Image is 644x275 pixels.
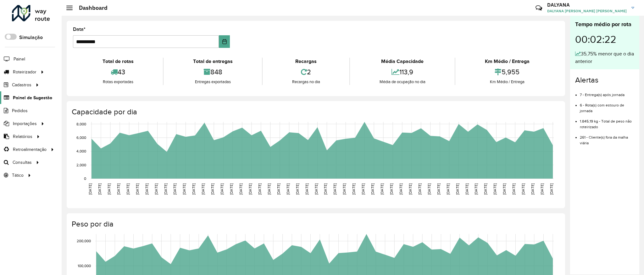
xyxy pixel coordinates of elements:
h4: Alertas [575,76,634,85]
div: 43 [75,65,161,79]
h4: Capacidade por dia [72,107,559,117]
li: 1.845,19 kg - Total de peso não roteirizado [580,114,634,130]
text: [DATE] [474,183,478,195]
div: Média de ocupação no dia [352,79,453,85]
text: [DATE] [210,183,214,195]
text: 200,000 [77,239,91,243]
span: DALYANA [PERSON_NAME] [PERSON_NAME] [547,8,627,14]
span: Tático [12,172,24,179]
div: Rotas exportadas [75,79,161,85]
text: [DATE] [305,183,309,195]
text: [DATE] [540,183,544,195]
text: [DATE] [248,183,252,195]
text: [DATE] [352,183,356,195]
text: [DATE] [361,183,365,195]
text: [DATE] [173,183,177,195]
text: [DATE] [455,183,459,195]
text: [DATE] [342,183,346,195]
span: Consultas [13,159,32,166]
h2: Dashboard [73,4,108,11]
label: Simulação [19,34,43,41]
text: [DATE] [258,183,262,195]
text: [DATE] [408,183,412,195]
text: [DATE] [512,183,516,195]
text: [DATE] [154,183,158,195]
text: [DATE] [107,183,111,195]
text: 4,000 [76,149,86,153]
span: Pedidos [12,107,28,114]
text: [DATE] [323,183,327,195]
text: [DATE] [427,183,431,195]
div: Total de rotas [75,58,161,65]
span: Importações [13,120,37,127]
span: Retroalimentação [13,146,47,153]
span: Roteirizador [13,69,36,75]
h3: DALYANA [547,2,627,8]
text: [DATE] [239,183,243,195]
text: [DATE] [549,183,553,195]
text: 8,000 [76,122,86,126]
span: Painel [14,56,25,62]
a: Contato Rápido [532,1,546,15]
div: Recargas [264,58,348,65]
text: [DATE] [116,183,120,195]
div: 848 [165,65,260,79]
div: Km Médio / Entrega [457,58,557,65]
text: [DATE] [192,183,196,195]
div: Entregas exportadas [165,79,260,85]
text: [DATE] [135,183,139,195]
text: [DATE] [201,183,205,195]
text: [DATE] [276,183,280,195]
div: Tempo médio por rota [575,20,634,29]
div: Km Médio / Entrega [457,79,557,85]
text: [DATE] [164,183,168,195]
text: [DATE] [314,183,318,195]
text: [DATE] [182,183,186,195]
text: [DATE] [333,183,337,195]
button: Choose Date [219,35,230,48]
div: 5,955 [457,65,557,79]
text: [DATE] [436,183,441,195]
div: 2 [264,65,348,79]
div: 00:02:22 [575,29,634,50]
text: [DATE] [145,183,149,195]
text: [DATE] [97,183,102,195]
text: 6,000 [76,135,86,140]
text: [DATE] [88,183,92,195]
div: 113,9 [352,65,453,79]
div: Total de entregas [165,58,260,65]
li: 261 - Cliente(s) fora da malha viária [580,130,634,146]
span: Painel de Sugestão [13,95,52,101]
span: Cadastros [12,82,31,88]
text: 0 [84,176,86,180]
text: [DATE] [446,183,450,195]
text: [DATE] [295,183,299,195]
text: [DATE] [493,183,497,195]
div: Recargas no dia [264,79,348,85]
text: [DATE] [267,183,271,195]
div: 35,75% menor que o dia anterior [575,50,634,65]
text: [DATE] [220,183,224,195]
label: Data [73,26,86,33]
text: [DATE] [483,183,487,195]
text: [DATE] [465,183,469,195]
text: [DATE] [389,183,393,195]
text: [DATE] [380,183,384,195]
li: 7 - Entrega(s) após jornada [580,87,634,98]
text: [DATE] [502,183,506,195]
text: [DATE] [530,183,535,195]
span: Relatórios [13,133,32,140]
text: [DATE] [399,183,403,195]
text: [DATE] [286,183,290,195]
h4: Peso por dia [72,220,559,229]
text: [DATE] [370,183,375,195]
text: [DATE] [229,183,233,195]
text: 100,000 [78,264,91,268]
li: 6 - Rota(s) com estouro de jornada [580,98,634,114]
text: 2,000 [76,163,86,167]
div: Média Capacidade [352,58,453,65]
text: [DATE] [126,183,130,195]
text: [DATE] [521,183,525,195]
text: [DATE] [418,183,422,195]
